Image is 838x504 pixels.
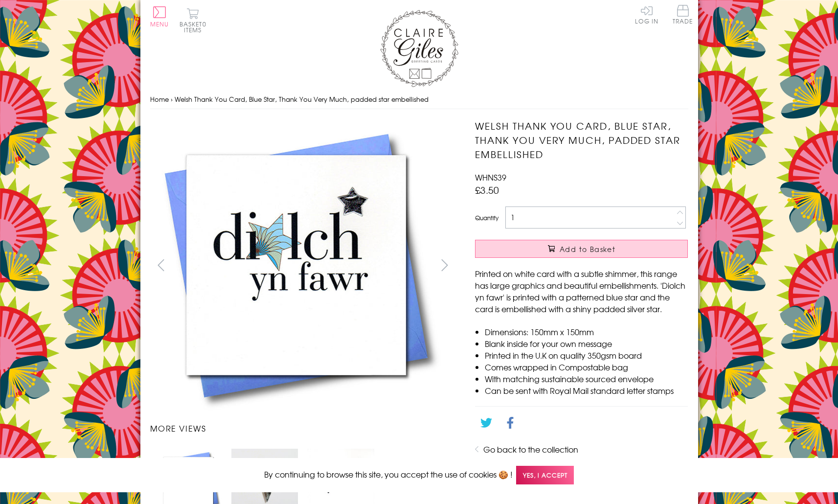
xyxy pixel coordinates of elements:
button: Basket0 items [180,8,206,33]
button: prev [150,254,172,276]
li: Blank inside for your own message [485,338,688,349]
img: Welsh Thank You Card, Blue Star, Thank You Very Much, padded star embellished [150,119,444,412]
span: › [171,94,173,104]
h1: Welsh Thank You Card, Blue Star, Thank You Very Much, padded star embellished [475,119,688,161]
nav: breadcrumbs [150,90,688,110]
a: Log In [635,5,658,24]
span: £3.50 [475,183,499,197]
span: Menu [150,20,169,28]
li: Can be sent with Royal Mail standard letter stamps [485,385,688,396]
button: Add to Basket [475,240,688,258]
a: Home [150,94,169,104]
span: 0 items [184,20,206,34]
img: Claire Giles Greetings Cards [380,10,458,87]
span: Trade [673,5,693,24]
span: Yes, I accept [516,466,574,485]
label: Quantity [475,213,498,222]
li: With matching sustainable sourced envelope [485,373,688,385]
p: Printed on white card with a subtle shimmer, this range has large graphics and beautiful embellis... [475,268,688,315]
li: Printed in the U.K on quality 350gsm board [485,349,688,361]
span: Add to Basket [560,244,615,254]
span: WHNS39 [475,171,506,183]
a: Trade [673,5,693,26]
button: Menu [150,6,169,27]
li: Dimensions: 150mm x 150mm [485,326,688,338]
h3: More views [150,422,456,434]
a: Go back to the collection [483,443,578,455]
button: next [433,254,455,276]
li: Comes wrapped in Compostable bag [485,361,688,373]
span: Welsh Thank You Card, Blue Star, Thank You Very Much, padded star embellished [175,94,429,104]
